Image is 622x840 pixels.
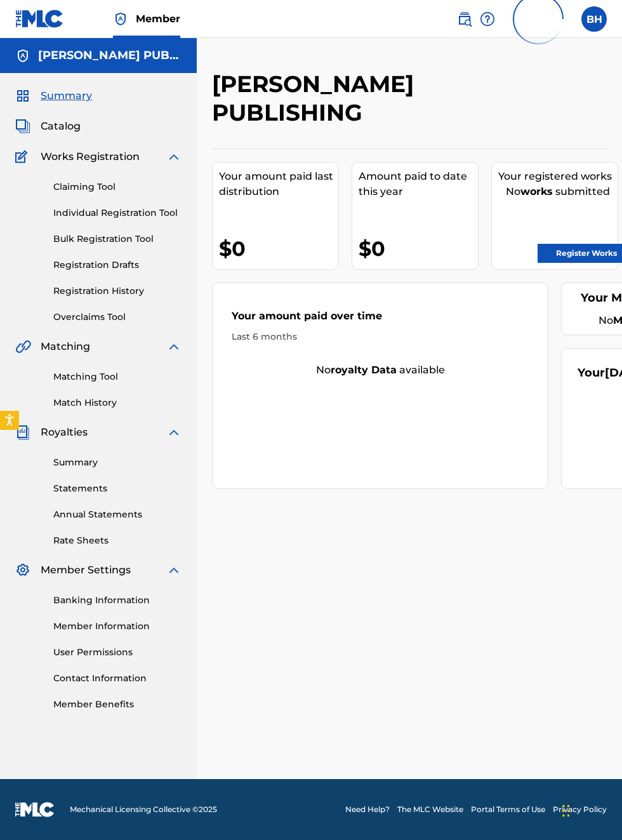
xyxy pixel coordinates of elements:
a: Annual Statements [53,508,182,521]
img: Accounts [15,48,30,63]
a: Portal Terms of Use [471,804,545,815]
a: Member Information [53,620,182,633]
div: Last 6 months [232,330,529,343]
div: Help [480,6,495,32]
h2: [PERSON_NAME] PUBLISHING [212,70,516,127]
a: Contact Information [53,672,182,685]
strong: works [520,185,553,197]
a: User Permissions [53,646,182,659]
a: Claiming Tool [53,180,182,194]
div: Amount paid to date this year [359,169,478,199]
span: Member [136,11,180,26]
div: $0 [219,234,338,263]
img: expand [166,425,182,440]
img: Royalties [15,425,30,440]
div: User Menu [581,6,607,32]
img: help [480,11,495,27]
a: Need Help? [345,804,390,815]
span: Royalties [41,425,88,440]
img: Matching [15,339,31,354]
span: Mechanical Licensing Collective © 2025 [70,804,217,815]
span: Matching [41,339,90,354]
a: Privacy Policy [553,804,607,815]
img: Catalog [15,119,30,134]
h5: BOBBY HAMILTON PUBLISHING [38,48,182,63]
span: Catalog [41,119,81,134]
img: Summary [15,88,30,103]
strong: royalty data [331,364,397,376]
div: Your amount paid over time [232,309,529,330]
a: Registration History [53,284,182,298]
a: Bulk Registration Tool [53,232,182,246]
img: MLC Logo [15,10,64,28]
img: Top Rightsholder [113,11,128,27]
img: expand [166,563,182,578]
img: expand [166,339,182,354]
a: Individual Registration Tool [53,206,182,220]
div: $0 [359,234,478,263]
img: expand [166,149,182,164]
a: Rate Sheets [53,534,182,547]
a: The MLC Website [397,804,463,815]
a: Registration Drafts [53,258,182,272]
div: Your registered works [498,169,618,184]
div: Your amount paid last distribution [219,169,338,199]
span: Member Settings [41,563,131,578]
a: Statements [53,482,182,495]
a: Public Search [457,6,472,32]
a: Overclaims Tool [53,310,182,324]
div: No available [213,363,548,378]
a: SummarySummary [15,88,92,103]
a: Summary [53,456,182,469]
span: Summary [41,88,92,103]
div: No submitted [498,184,618,199]
img: search [457,11,472,27]
a: Match History [53,396,182,410]
a: Banking Information [53,594,182,607]
img: Works Registration [15,149,32,164]
img: logo [15,802,55,817]
a: CatalogCatalog [15,119,81,134]
span: Works Registration [41,149,140,164]
a: Matching Tool [53,370,182,383]
div: Drag [562,792,570,830]
img: Member Settings [15,563,30,578]
a: Member Benefits [53,698,182,711]
iframe: Chat Widget [559,779,622,840]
